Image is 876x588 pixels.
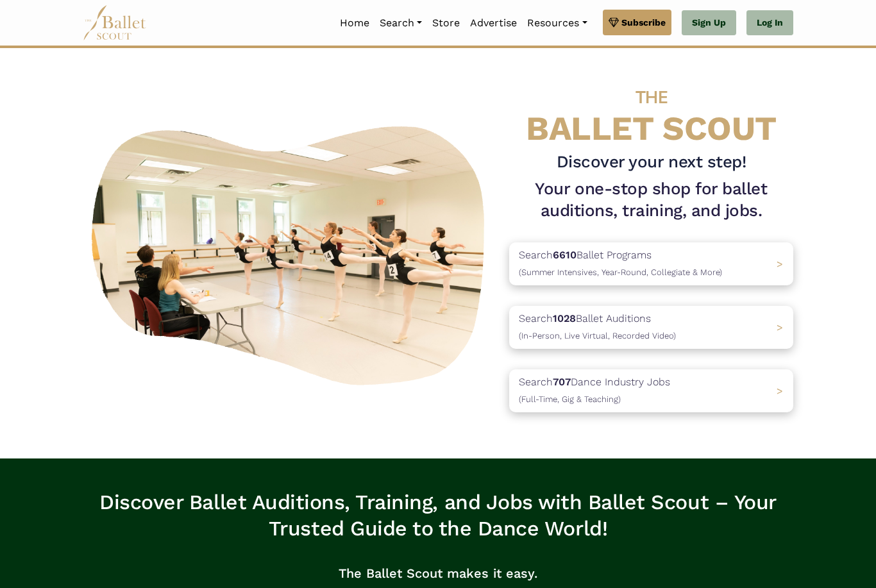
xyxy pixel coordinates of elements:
span: > [777,258,783,270]
span: > [777,321,783,333]
b: 1028 [553,312,576,324]
h1: Your one-stop shop for ballet auditions, training, and jobs. [509,178,793,222]
a: Subscribe [603,10,671,35]
b: 6610 [553,249,577,261]
h3: Discover Ballet Auditions, Training, and Jobs with Ballet Scout – Your Trusted Guide to the Dance... [83,489,793,542]
a: Sign Up [682,10,736,36]
a: Log In [746,10,793,36]
h4: BALLET SCOUT [509,74,793,146]
h3: Discover your next step! [509,151,793,173]
a: Search1028Ballet Auditions(In-Person, Live Virtual, Recorded Video) > [509,306,793,349]
p: Search Dance Industry Jobs [519,374,670,407]
span: THE [636,87,668,108]
span: Subscribe [621,15,666,29]
b: 707 [553,376,571,388]
a: Store [427,10,465,37]
a: Resources [522,10,592,37]
a: Search707Dance Industry Jobs(Full-Time, Gig & Teaching) > [509,369,793,412]
img: gem.svg [609,15,619,29]
span: > [777,385,783,397]
img: A group of ballerinas talking to each other in a ballet studio [83,114,499,392]
a: Home [335,10,375,37]
a: Search6610Ballet Programs(Summer Intensives, Year-Round, Collegiate & More)> [509,242,793,285]
span: (Summer Intensives, Year-Round, Collegiate & More) [519,267,722,277]
a: Advertise [465,10,522,37]
span: (Full-Time, Gig & Teaching) [519,394,621,404]
p: Search Ballet Programs [519,247,722,280]
span: (In-Person, Live Virtual, Recorded Video) [519,331,676,340]
a: Search [375,10,427,37]
p: Search Ballet Auditions [519,310,676,343]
